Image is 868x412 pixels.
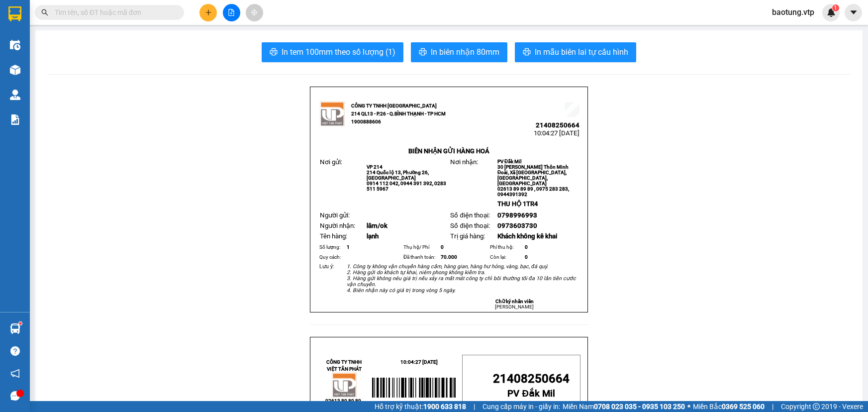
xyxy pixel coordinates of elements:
[474,401,475,412] span: |
[687,405,690,409] span: ⚪️
[507,388,555,399] span: PV Đắk Mil
[19,322,22,325] sup: 1
[375,401,466,412] span: Hỗ trợ kỹ thuật:
[223,4,240,21] button: file-add
[402,252,439,262] td: Đã thanh toán:
[320,232,347,240] span: Tên hàng:
[497,164,569,186] span: 30 [PERSON_NAME] Thôn Minh Đoài, Xã [GEOGRAPHIC_DATA], [GEOGRAPHIC_DATA], [GEOGRAPHIC_DATA]
[764,6,822,18] span: baotung.vtp
[347,244,350,250] span: 1
[525,244,528,250] span: 0
[246,4,263,21] button: aim
[423,403,466,411] strong: 1900 633 818
[497,159,522,164] span: PV Đắk Mil
[497,200,538,207] span: THU HỘ 1TR4
[525,254,528,260] span: 0
[320,158,342,166] span: Nơi gửi:
[326,359,362,372] strong: CÔNG TY TNHH VIỆT TÂN PHÁT
[10,391,20,401] span: message
[251,9,258,16] span: aim
[534,129,579,137] span: 10:04:27 [DATE]
[431,46,499,58] span: In biên nhận 80mm
[813,403,820,410] span: copyright
[318,252,345,262] td: Quy cách:
[495,299,534,304] strong: Chữ ký nhân viên
[367,164,383,170] span: VP 214
[411,42,507,62] button: printerIn biên nhận 80mm
[594,403,685,411] strong: 0708 023 035 - 0935 103 250
[450,232,485,240] span: Trị giá hàng:
[849,8,858,17] span: caret-down
[450,158,478,166] span: Nơi nhận:
[441,254,457,260] span: 70.000
[320,102,345,126] img: logo
[441,244,444,250] span: 0
[205,9,212,16] span: plus
[827,8,836,17] img: icon-new-feature
[10,90,20,100] img: warehouse-icon
[41,9,48,16] span: search
[320,222,355,229] span: Người nhận:
[845,4,862,21] button: caret-down
[450,211,489,219] span: Số điện thoại:
[402,242,439,252] td: Thụ hộ/ Phí
[535,46,628,58] span: In mẫu biên lai tự cấu hình
[832,4,839,11] sup: 1
[282,46,395,58] span: In tem 100mm theo số lượng (1)
[320,211,350,219] span: Người gửi:
[495,304,534,309] span: [PERSON_NAME]
[408,147,489,155] strong: BIÊN NHẬN GỬI HÀNG HOÁ
[488,252,523,262] td: Còn lại:
[497,232,557,240] span: Khách không kê khai
[497,211,537,219] span: 0798996993
[515,42,636,62] button: printerIn mẫu biên lai tự cấu hình
[318,242,345,252] td: Số lượng:
[199,4,217,21] button: plus
[722,403,765,411] strong: 0369 525 060
[367,170,429,181] span: 214 Quốc lộ 13, Phường 26, [GEOGRAPHIC_DATA]
[400,359,438,365] span: 10:04:27 [DATE]
[10,323,20,334] img: warehouse-icon
[523,48,531,57] span: printer
[10,369,20,378] span: notification
[351,103,446,124] strong: CÔNG TY TNHH [GEOGRAPHIC_DATA] 214 QL13 - P.26 - Q.BÌNH THẠNH - TP HCM 1900888606
[55,7,172,18] input: Tìm tên, số ĐT hoặc mã đơn
[262,42,403,62] button: printerIn tem 100mm theo số lượng (1)
[367,232,379,240] span: lạnh
[772,401,773,412] span: |
[493,372,570,386] span: 21408250664
[834,4,837,11] span: 1
[693,401,765,412] span: Miền Bắc
[367,181,446,192] span: 0914 112 042, 0944 391 392, 0283 511 5967
[8,6,21,21] img: logo-vxr
[10,40,20,50] img: warehouse-icon
[482,401,560,412] span: Cung cấp máy in - giấy in:
[497,186,569,197] span: 02613 89 89 89 , 0975 283 283, 0944391392
[419,48,427,57] span: printer
[536,121,579,129] span: 21408250664
[228,9,235,16] span: file-add
[563,401,685,412] span: Miền Nam
[10,346,20,356] span: question-circle
[319,263,334,270] span: Lưu ý:
[270,48,278,57] span: printer
[497,222,537,229] span: 0973603730
[450,222,489,229] span: Số điện thoại:
[10,114,20,125] img: solution-icon
[367,222,387,229] span: lâm/ok
[332,373,357,398] img: logo
[488,242,523,252] td: Phí thu hộ:
[347,263,576,294] em: 1. Công ty không vận chuyển hàng cấm, hàng gian, hàng hư hỏng, vàng, bạc, đá quý. 2. Hàng gửi do ...
[10,65,20,75] img: warehouse-icon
